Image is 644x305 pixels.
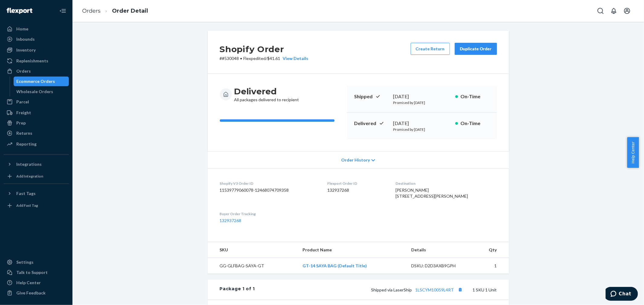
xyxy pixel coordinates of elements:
[327,187,386,193] dd: 132937268
[14,87,69,96] a: Wholesale Orders
[4,159,69,169] button: Integrations
[327,181,386,186] dt: Flexport Order ID
[16,174,43,179] div: Add Integration
[234,86,299,97] h3: Delivered
[473,242,509,258] th: Qty
[4,278,69,288] a: Help Center
[354,120,389,127] p: Delivered
[57,5,69,17] button: Close Navigation
[460,93,490,100] p: On-Time
[7,8,32,14] img: Flexport logo
[16,120,26,126] div: Prep
[16,203,38,208] div: Add Fast Tag
[371,287,464,292] span: Shipped via LaserShip
[606,287,638,302] iframe: Opens a widget where you can chat to one of our agents
[4,118,69,128] a: Prep
[4,201,69,210] a: Add Fast Tag
[208,242,298,258] th: SKU
[455,43,497,55] button: Duplicate Order
[16,130,32,136] div: Returns
[303,263,367,268] a: GT-14 SAYA BAG (Default Title)
[16,26,28,32] div: Home
[393,93,450,100] div: [DATE]
[280,55,309,61] button: View Details
[220,181,318,186] dt: Shopify V3 Order ID
[415,287,454,292] a: 1LSCYM10059L4RT
[341,157,370,163] span: Order History
[4,257,69,267] a: Settings
[4,34,69,44] a: Inbounds
[16,280,41,286] div: Help Center
[220,55,309,61] p: # #530048 / $41.61
[460,120,490,127] p: On-Time
[16,58,48,64] div: Replenishments
[220,187,318,193] dd: 11539779060078-12468074709358
[393,120,450,127] div: [DATE]
[16,99,29,105] div: Parcel
[627,137,639,168] button: Help Center
[460,46,492,52] div: Duplicate Order
[16,190,36,197] div: Fast Tags
[16,36,35,42] div: Inbounds
[16,47,36,53] div: Inventory
[255,286,497,294] div: 1 SKU 1 Unit
[244,56,266,61] span: Flexpedited
[4,108,69,118] a: Freight
[4,45,69,55] a: Inventory
[17,89,53,95] div: Wholesale Orders
[4,56,69,66] a: Replenishments
[220,43,309,55] h2: Shopify Order
[354,93,389,100] p: Shipped
[220,286,255,294] div: Package 1 of 1
[621,5,633,17] button: Open account menu
[4,268,69,277] button: Talk to Support
[16,269,48,275] div: Talk to Support
[411,263,468,269] div: DSKU: D2D3AXB9GPH
[393,127,450,132] p: Promised by [DATE]
[396,181,497,186] dt: Destination
[4,139,69,149] a: Reporting
[4,189,69,198] button: Fast Tags
[393,100,450,105] p: Promised by [DATE]
[16,161,42,167] div: Integrations
[4,171,69,181] a: Add Integration
[4,24,69,34] a: Home
[594,5,607,17] button: Open Search Box
[4,128,69,138] a: Returns
[457,286,464,294] button: Copy tracking number
[234,86,299,103] div: All packages delivered to recipient
[16,110,31,116] div: Freight
[406,242,473,258] th: Details
[220,218,242,223] a: 132937268
[17,78,55,84] div: Ecommerce Orders
[4,97,69,107] a: Parcel
[16,290,46,296] div: Give Feedback
[220,211,318,216] dt: Buyer Order Tracking
[16,68,31,74] div: Orders
[473,258,509,274] td: 1
[396,187,468,199] span: [PERSON_NAME] [STREET_ADDRESS][PERSON_NAME]
[208,258,298,274] td: GG-GLFBAG-SAYA-GT
[240,56,242,61] span: •
[16,259,34,265] div: Settings
[14,77,69,86] a: Ecommerce Orders
[16,141,37,147] div: Reporting
[298,242,406,258] th: Product Name
[4,66,69,76] a: Orders
[608,5,620,17] button: Open notifications
[82,8,101,14] a: Orders
[112,8,148,14] a: Order Detail
[4,288,69,298] button: Give Feedback
[77,2,153,20] ol: breadcrumbs
[411,43,450,55] button: Create Return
